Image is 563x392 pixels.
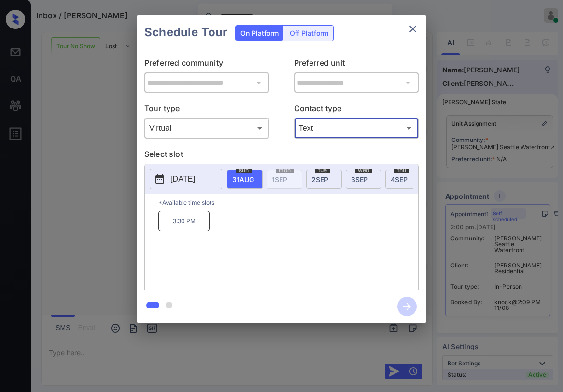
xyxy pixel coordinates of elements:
div: date-select [306,170,342,189]
span: 3 SEP [351,175,368,183]
span: 4 SEP [391,175,408,183]
p: *Available time slots [158,194,418,211]
p: Contact type [294,102,419,118]
div: Text [296,120,417,136]
div: Virtual [147,120,267,136]
span: tue [315,168,330,173]
span: sun [236,168,252,173]
p: [DATE] [170,173,195,185]
div: Off Platform [285,26,333,41]
p: Preferred community [144,57,269,72]
div: date-select [346,170,381,189]
h2: Schedule Tour [137,15,235,49]
button: [DATE] [150,169,222,189]
div: date-select [227,170,263,189]
div: On Platform [236,26,283,41]
p: Tour type [144,102,269,118]
p: Preferred unit [294,57,419,72]
span: 2 SEP [311,175,328,183]
button: close [403,19,422,39]
span: 31 AUG [232,175,254,183]
span: thu [394,168,409,173]
div: date-select [385,170,421,189]
span: wed [355,168,372,173]
p: 3:30 PM [158,211,210,231]
p: Select slot [144,148,419,164]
